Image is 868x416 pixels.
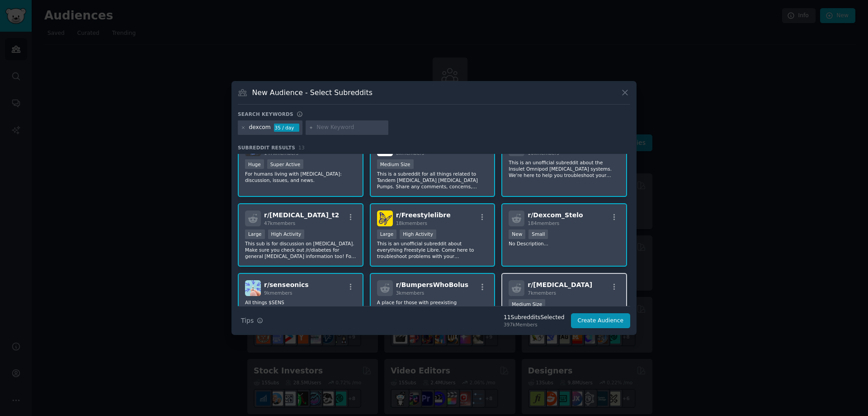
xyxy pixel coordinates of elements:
span: r/ [MEDICAL_DATA] [528,281,592,288]
p: No Description... [509,240,620,247]
span: 13 [298,145,305,150]
div: High Activity [268,230,305,239]
h3: Search keywords [238,111,293,117]
div: 11 Subreddit s Selected [504,314,564,322]
button: Create Audience [571,313,631,329]
p: For humans living with [MEDICAL_DATA]: discussion, issues, and news. [245,171,356,183]
div: Large [377,230,397,239]
p: This is an unofficial subreddit about the Insulet Omnipod [MEDICAL_DATA] systems. We're here to h... [509,159,620,178]
span: 3k members [396,290,425,296]
img: senseonics [245,280,261,296]
span: 47k members [264,220,295,226]
button: Tips [238,313,266,329]
span: 18k members [396,220,427,226]
span: r/ Freestylelibre [396,211,451,219]
span: Subreddit Results [238,144,295,151]
p: A place for those with preexisting [MEDICAL_DATA] to discuss pregnancy and beyond. If you are dia... [377,299,488,318]
p: This sub is for discussion on [MEDICAL_DATA]. Make sure you check out /r/diabetes for general [ME... [245,240,356,259]
p: All things $SENS [245,299,356,306]
span: 9k members [264,290,292,296]
div: 35 / day [274,124,299,132]
h3: New Audience - Select Subreddits [252,88,373,97]
p: This is an unofficial subreddit about everything Freestyle Libre. Come here to troubleshoot probl... [377,240,488,259]
div: Medium Size [377,159,414,169]
div: Small [528,230,548,239]
div: Medium Size [509,299,545,309]
div: Huge [245,159,264,169]
img: Freestylelibre [377,210,393,226]
span: 7k members [528,290,556,296]
div: 397k Members [504,321,564,328]
span: r/ BumpersWhoBolus [396,281,468,288]
span: r/ Dexcom_Stelo [528,211,583,219]
div: New [509,230,525,239]
span: 184 members [528,220,559,226]
span: r/ [MEDICAL_DATA]_t2 [264,211,339,219]
span: r/ senseonics [264,281,309,288]
span: Tips [241,316,254,325]
p: This is a subreddit for all things related to Tandem [MEDICAL_DATA] [MEDICAL_DATA] Pumps. Share a... [377,171,488,190]
div: Large [245,230,265,239]
div: High Activity [400,230,436,239]
div: dexcom [249,124,271,132]
input: New Keyword [316,124,385,132]
div: Super Active [267,159,304,169]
